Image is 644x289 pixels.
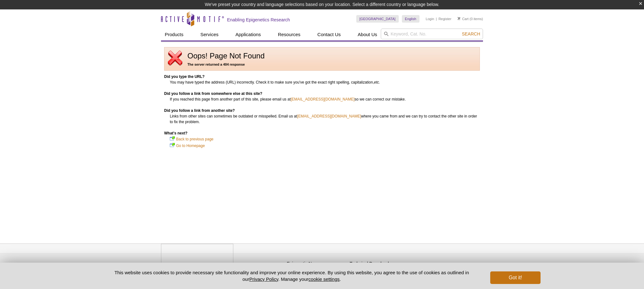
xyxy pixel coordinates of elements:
[161,244,233,269] img: Active Motif,
[164,130,480,136] dt: What's next?
[170,113,480,125] dd: Links from other sites can sometimes be outdated or misspelled. Email us at where you came from a...
[249,276,278,282] a: Privacy Policy
[381,29,483,39] input: Keyword, Cat. No.
[438,17,451,21] a: Register
[356,15,399,23] a: [GEOGRAPHIC_DATA]
[350,261,409,266] h4: Technical Downloads
[103,269,480,282] p: This website uses cookies to provide necessary site functionality and improve your online experie...
[426,17,434,21] a: Login
[458,17,469,21] a: Cart
[168,62,476,67] h5: The server returned a 404 response
[236,260,261,270] a: Privacy Policy
[168,51,183,66] img: page not found
[314,29,344,41] a: Contact Us
[297,113,361,119] a: [EMAIL_ADDRESS][DOMAIN_NAME]
[227,17,290,23] h2: Enabling Epigenetics Research
[436,15,437,23] li: |
[460,31,482,37] button: Search
[170,96,480,102] dd: If you reached this page from another part of this site, please email us at so we can correct our...
[168,52,476,60] h1: Oops! Page Not Found
[413,255,460,269] table: Click to Verify - This site chose Symantec SSL for secure e-commerce and confidential communicati...
[232,29,265,41] a: Applications
[197,29,222,41] a: Services
[287,261,347,266] h4: Epigenetic News
[462,31,480,36] span: Search
[458,15,483,23] li: (0 items)
[164,91,480,96] dt: Did you follow a link from somewhere else at this site?
[161,29,187,41] a: Products
[490,271,541,284] button: Got it!
[291,96,354,102] a: [EMAIL_ADDRESS][DOMAIN_NAME]
[374,80,380,85] em: etc.
[176,136,214,142] a: Back to previous page
[458,17,460,20] img: Your Cart
[308,276,340,282] button: cookie settings
[402,15,419,23] a: English
[164,108,480,113] dt: Did you follow a link from another site?
[176,143,205,149] a: Go to Homepage
[274,29,304,41] a: Resources
[354,29,381,41] a: About Us
[170,79,480,85] dd: You may have typed the address (URL) incorrectly. Check it to make sure you've got the exact righ...
[164,74,480,79] dt: Did you type the URL?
